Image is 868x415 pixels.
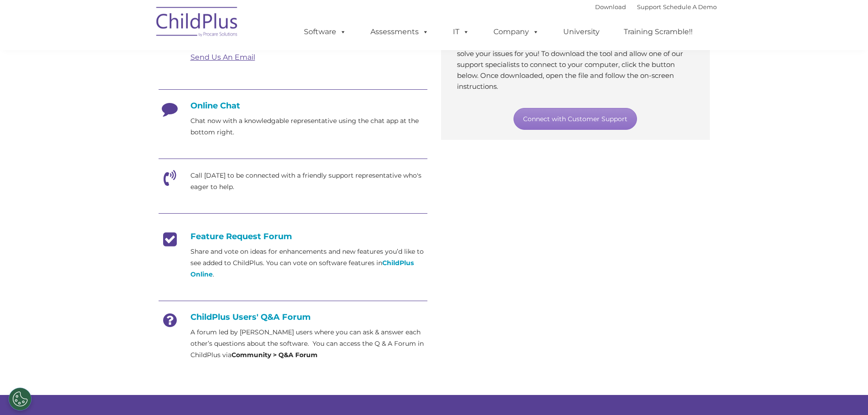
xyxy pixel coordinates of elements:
[159,231,427,241] h4: Feature Request Forum
[637,3,661,10] a: Support
[190,246,427,280] p: Share and vote on ideas for enhancements and new features you’d like to see added to ChildPlus. Y...
[9,388,31,410] button: Cookies Settings
[190,170,427,193] p: Call [DATE] to be connected with a friendly support representative who's eager to help.
[190,259,414,278] a: ChildPlus Online
[159,312,427,322] h4: ChildPlus Users' Q&A Forum
[295,23,355,41] a: Software
[615,23,702,41] a: Training Scramble!!
[457,37,694,92] p: Through our secure support tool, we’ll connect to your computer and solve your issues for you! To...
[663,3,717,10] a: Schedule A Demo
[514,108,637,130] a: Connect with Customer Support
[159,101,427,111] h4: Online Chat
[554,23,609,41] a: University
[190,53,255,61] a: Send Us An Email
[190,115,427,138] p: Chat now with a knowledgable representative using the chat app at the bottom right.
[444,23,478,41] a: IT
[484,23,548,41] a: Company
[231,351,318,359] strong: Community > Q&A Forum
[595,3,717,10] font: |
[595,3,626,10] a: Download
[152,0,243,46] img: ChildPlus by Procare Solutions
[361,23,438,41] a: Assessments
[190,327,427,361] p: A forum led by [PERSON_NAME] users where you can ask & answer each other’s questions about the so...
